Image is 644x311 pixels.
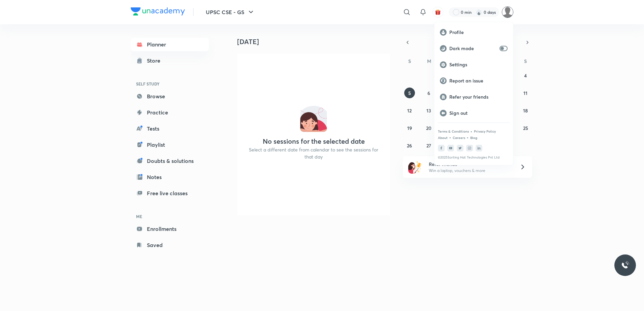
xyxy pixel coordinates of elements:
[466,134,469,140] div: •
[434,57,513,73] a: Settings
[449,45,497,51] p: Dark mode
[449,134,451,140] div: •
[449,62,508,68] p: Settings
[438,136,448,140] a: About
[453,136,465,140] a: Careers
[449,110,508,116] p: Sign out
[434,89,513,105] a: Refer your friends
[438,129,469,133] a: Terms & Conditions
[434,24,513,40] a: Profile
[449,94,508,100] p: Refer your friends
[438,155,510,160] p: © 2025 Sorting Hat Technologies Pvt Ltd
[449,29,508,35] p: Profile
[470,136,477,140] a: Blog
[474,129,496,133] a: Privacy Policy
[449,78,508,84] p: Report an issue
[470,128,473,134] div: •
